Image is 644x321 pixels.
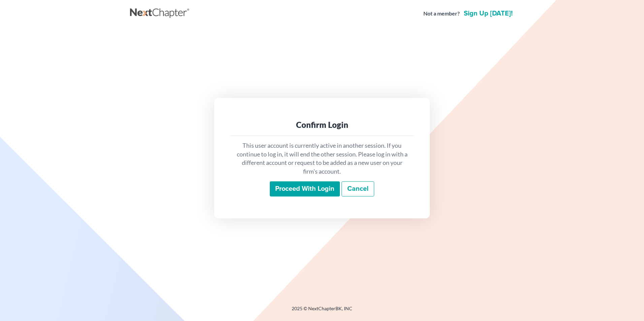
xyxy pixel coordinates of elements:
a: Sign up [DATE]! [462,10,514,17]
div: 2025 © NextChapterBK, INC [130,305,514,317]
a: Cancel [342,181,374,197]
div: Confirm Login [236,119,408,130]
input: Proceed with login [270,181,340,197]
p: This user account is currently active in another session. If you continue to log in, it will end ... [236,141,408,176]
strong: Not a member? [423,10,460,17]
